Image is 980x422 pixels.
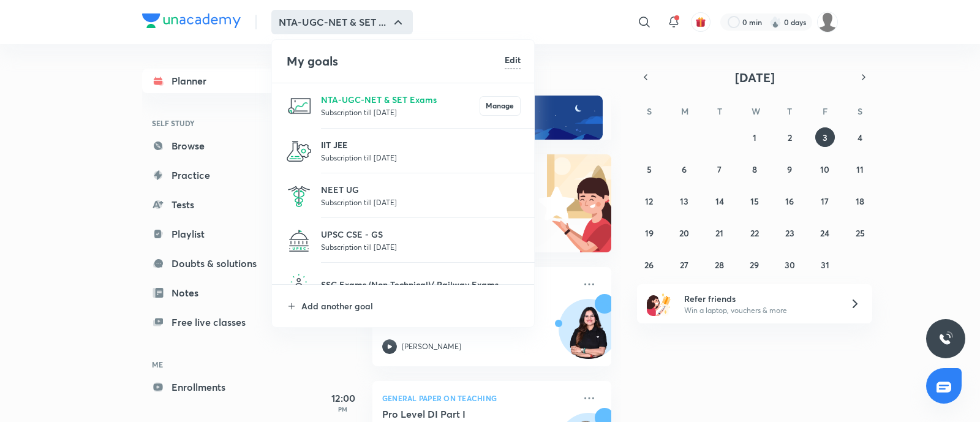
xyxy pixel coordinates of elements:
p: UPSC CSE - GS [321,228,521,241]
p: SSC Exams (Non Technical)/ Railway Exams [321,278,521,291]
img: SSC Exams (Non Technical)/ Railway Exams [287,273,311,297]
h4: My goals [287,52,505,70]
img: UPSC CSE - GS [287,228,311,253]
button: Manage [480,96,521,116]
p: IIT JEE [321,138,521,151]
img: NEET UG [287,184,311,208]
img: NTA-UGC-NET & SET Exams [287,94,311,118]
p: Subscription till [DATE] [321,196,521,208]
p: Subscription till [DATE] [321,151,521,164]
h6: Edit [505,53,521,66]
img: IIT JEE [287,139,311,164]
p: NEET UG [321,183,521,196]
p: Subscription till [DATE] [321,106,480,118]
p: NTA-UGC-NET & SET Exams [321,93,480,106]
p: Subscription till [DATE] [321,241,521,253]
p: Add another goal [301,300,521,312]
